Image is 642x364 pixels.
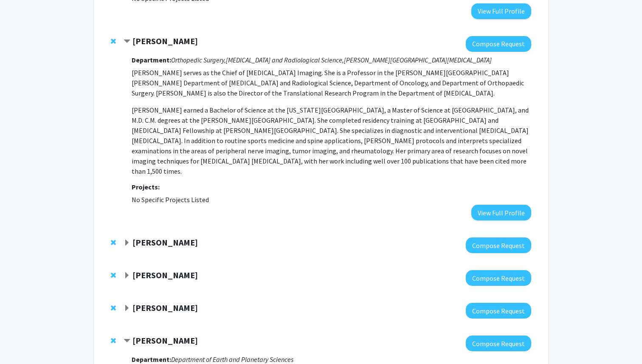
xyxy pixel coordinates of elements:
i: [PERSON_NAME][GEOGRAPHIC_DATA][MEDICAL_DATA] [344,56,492,64]
strong: Department: [132,355,171,364]
i: Department of Earth and Planetary Sciences [171,355,293,364]
span: Expand Jun Hua Bookmark [124,272,130,279]
span: No Specific Projects Listed [132,195,209,204]
strong: [PERSON_NAME] [132,237,198,248]
strong: [PERSON_NAME] [132,270,198,280]
strong: [PERSON_NAME] [132,302,198,313]
strong: [PERSON_NAME] [132,335,198,346]
span: Remove Kevin Lewis from bookmarks [111,337,116,344]
button: Compose Request to Haris Sair [466,237,531,253]
iframe: Chat [6,326,36,358]
button: View Full Profile [471,205,531,220]
button: Compose Request to Kevin Lewis [466,336,531,351]
span: Expand Haris Sair Bookmark [124,240,130,246]
span: Remove Jun Hua from bookmarks [111,272,116,279]
strong: Department: [132,56,171,64]
strong: Projects: [132,183,160,191]
span: Contract Laura Fayad Bookmark [124,38,130,45]
span: Expand Moira-Phoebe Huet Bookmark [124,305,130,312]
i: Orthopedic Surgery, [171,56,226,64]
strong: [PERSON_NAME] [132,36,198,46]
p: [PERSON_NAME] serves as the Chief of [MEDICAL_DATA] Imaging. She is a Professor in the [PERSON_NA... [132,68,531,98]
span: Contract Kevin Lewis Bookmark [124,338,130,344]
span: Remove Moira-Phoebe Huet from bookmarks [111,305,116,311]
p: [PERSON_NAME] earned a Bachelor of Science at the [US_STATE][GEOGRAPHIC_DATA], a Master of Scienc... [132,105,531,176]
i: [MEDICAL_DATA] and Radiological Science, [226,56,344,64]
button: Compose Request to Laura Fayad [466,36,531,52]
button: Compose Request to Jun Hua [466,270,531,286]
button: Compose Request to Moira-Phoebe Huet [466,303,531,319]
button: View Full Profile [471,3,531,19]
span: Remove Laura Fayad from bookmarks [111,38,116,45]
span: Remove Haris Sair from bookmarks [111,239,116,246]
